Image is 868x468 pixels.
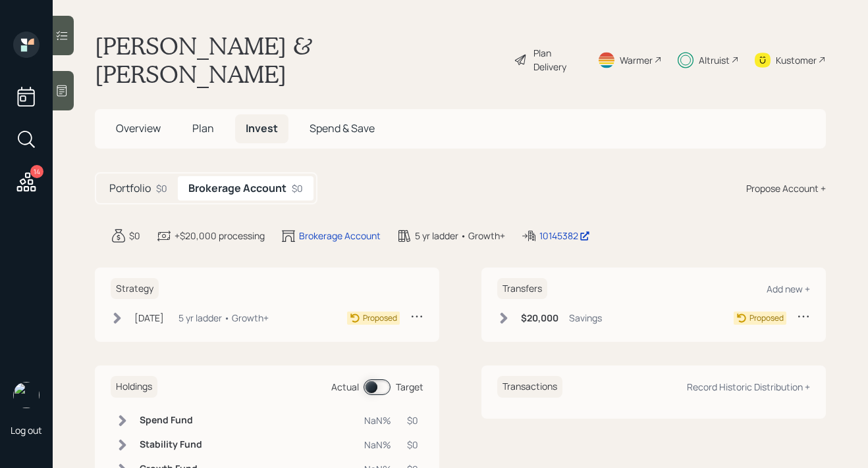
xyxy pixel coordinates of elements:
[299,229,381,243] div: Brokerage Account
[396,380,423,394] div: Target
[310,121,375,135] span: Spend & Save
[497,376,562,398] h6: Transactions
[746,181,826,195] div: Propose Account +
[699,53,730,67] div: Altruist
[140,439,202,450] h6: Stability Fund
[129,229,140,243] div: $0
[246,121,278,135] span: Invest
[749,312,784,324] div: Proposed
[109,182,151,195] h5: Portfolio
[521,313,558,324] h6: $20,000
[13,382,40,408] img: michael-russo-headshot.png
[140,415,202,426] h6: Spend Fund
[687,381,810,393] div: Record Historic Distribution +
[364,413,391,427] div: NaN%
[569,311,602,325] div: Savings
[178,311,269,325] div: 5 yr ladder • Growth+
[11,424,42,436] div: Log out
[95,32,503,88] h1: [PERSON_NAME] & [PERSON_NAME]
[620,53,653,67] div: Warmer
[292,181,303,195] div: $0
[533,46,582,74] div: Plan Delivery
[188,182,286,195] h5: Brokerage Account
[30,165,43,178] div: 14
[331,380,359,394] div: Actual
[497,278,547,300] h6: Transfers
[364,438,391,452] div: NaN%
[767,283,810,295] div: Add new +
[111,278,159,300] h6: Strategy
[156,181,167,195] div: $0
[111,376,157,398] h6: Holdings
[539,229,590,243] div: 10145382
[175,229,265,243] div: +$20,000 processing
[116,121,161,135] span: Overview
[134,311,164,325] div: [DATE]
[407,413,418,427] div: $0
[363,312,397,324] div: Proposed
[415,229,505,243] div: 5 yr ladder • Growth+
[776,53,817,67] div: Kustomer
[407,438,418,452] div: $0
[192,121,214,135] span: Plan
